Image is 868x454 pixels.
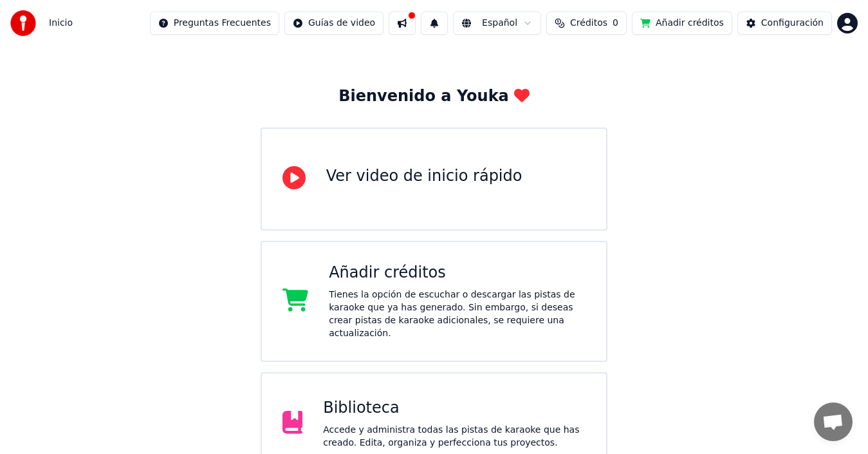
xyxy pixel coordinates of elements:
button: Configuración [737,12,832,35]
div: Bienvenido a Youka [338,86,530,107]
button: Preguntas Frecuentes [150,12,279,35]
span: Inicio [49,17,73,30]
div: Tienes la opción de escuchar o descargar las pistas de karaoke que ya has generado. Sin embargo, ... [329,288,586,340]
button: Guías de video [284,12,383,35]
button: Créditos0 [546,12,627,35]
div: Configuración [761,17,824,30]
div: Biblioteca [323,398,586,419]
span: 0 [613,17,618,30]
div: Ver video de inicio rápido [326,166,522,187]
span: Créditos [570,17,607,30]
div: Accede y administra todas las pistas de karaoke que has creado. Edita, organiza y perfecciona tus... [323,424,586,449]
button: Añadir créditos [632,12,732,35]
img: youka [10,10,36,36]
div: Añadir créditos [329,263,586,283]
div: Chat abierto [814,402,853,441]
nav: breadcrumb [49,17,73,30]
